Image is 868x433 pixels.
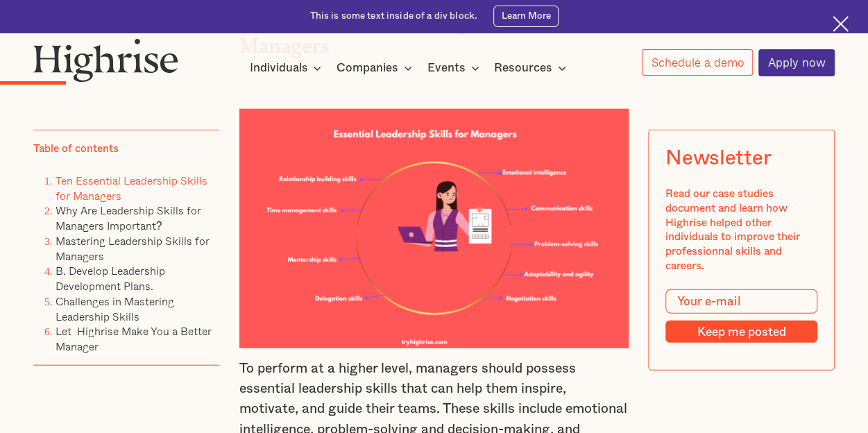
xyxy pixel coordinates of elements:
[493,6,558,26] a: Learn More
[56,293,174,325] a: Challenges in Mastering Leadership Skills
[337,60,398,76] div: Companies
[33,142,119,156] div: Table of contents
[56,232,210,264] a: Mastering Leadership Skills for Managers
[758,49,835,76] a: Apply now
[665,147,771,171] div: Newsletter
[427,60,466,76] div: Events
[337,60,416,76] div: Companies
[494,60,552,76] div: Resources
[665,320,817,343] input: Keep me posted
[56,262,165,294] a: B. Develop Leadership Development Plans.
[239,109,629,348] img: Essential leadership skills for managers
[309,10,477,23] div: This is some text inside of a div block.
[427,60,484,76] div: Events
[494,60,570,76] div: Resources
[249,60,307,76] div: Individuals
[642,49,754,76] a: Schedule a demo
[56,172,207,204] a: Ten Essential Leadership Skills for Managers
[56,323,212,355] a: Let Highrise Make You a Better Manager
[33,38,178,82] img: Highrise logo
[56,202,201,234] a: Why Are Leadership Skills for Managers Important?
[833,16,849,32] img: Cross icon
[665,187,817,273] div: Read our case studies document and learn how Highrise helped other individuals to improve their p...
[665,289,817,314] input: Your e-mail
[249,60,325,76] div: Individuals
[665,289,817,343] form: Modal Form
